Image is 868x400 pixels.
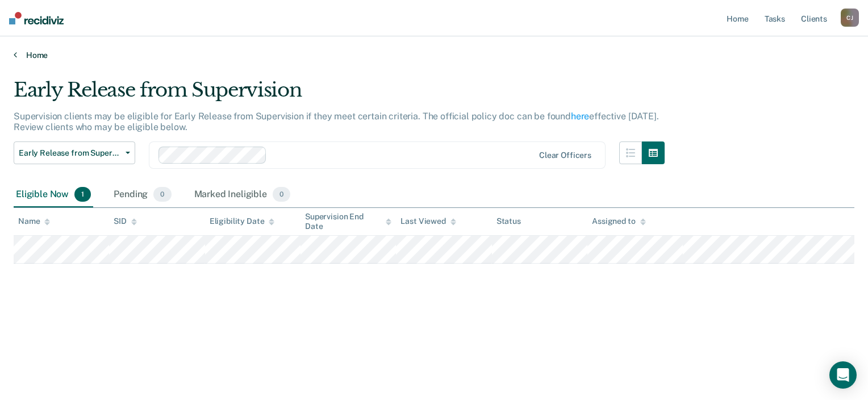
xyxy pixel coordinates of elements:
[14,50,854,60] a: Home
[496,216,521,226] div: Status
[192,182,293,207] div: Marked Ineligible0
[210,216,275,226] div: Eligibility Date
[19,148,121,158] span: Early Release from Supervision
[841,9,859,27] div: C J
[111,182,173,207] div: Pending0
[829,361,857,389] div: Open Intercom Messenger
[9,12,64,24] img: Recidiviz
[273,187,290,202] span: 0
[14,141,135,164] button: Early Release from Supervision
[74,187,91,202] span: 1
[305,212,391,231] div: Supervision End Date
[114,216,137,226] div: SID
[539,151,591,160] div: Clear officers
[14,182,93,207] div: Eligible Now1
[14,111,659,132] p: Supervision clients may be eligible for Early Release from Supervision if they meet certain crite...
[153,187,171,202] span: 0
[14,78,665,111] div: Early Release from Supervision
[571,111,589,122] a: here
[592,216,645,226] div: Assigned to
[841,9,859,27] button: CJ
[18,216,50,226] div: Name
[400,216,456,226] div: Last Viewed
